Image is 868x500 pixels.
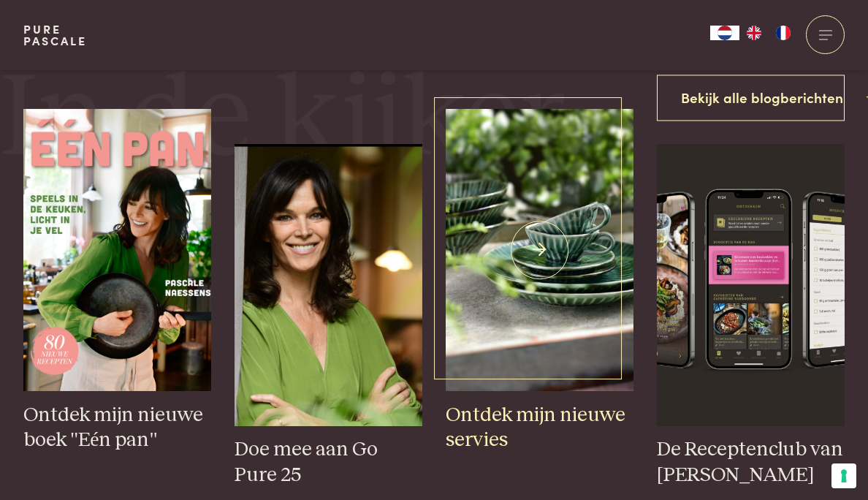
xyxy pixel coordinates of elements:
[446,403,633,453] h3: Ontdek mijn nieuwe servies
[710,26,798,40] aside: Language selected: Nederlands
[23,403,211,453] h3: Ontdek mijn nieuwe boek "Eén pan"
[710,26,739,40] a: NL
[23,23,87,47] a: PurePascale
[23,109,211,453] a: één pan - voorbeeldcover Ontdek mijn nieuwe boek "Eén pan"
[739,26,798,40] ul: Language list
[657,144,845,488] a: iPhone 13 Pro Mockup front and side view De Receptenclub van [PERSON_NAME]
[657,437,845,488] h3: De Receptenclub van [PERSON_NAME]
[23,109,211,391] img: één pan - voorbeeldcover
[769,26,798,40] a: FR
[657,75,845,121] a: Bekijk alle blogberichten
[235,437,422,488] h3: Doe mee aan Go Pure 25
[657,144,845,426] img: iPhone 13 Pro Mockup front and side view
[710,26,739,40] div: Language
[739,26,769,40] a: EN
[831,463,856,488] button: Uw voorkeuren voor toestemming voor trackingtechnologieën
[235,144,422,488] a: pascale_foto Doe mee aan Go Pure 25
[235,144,422,426] img: pascale_foto
[446,109,633,391] img: groen_servies_23
[446,109,633,453] a: groen_servies_23 Ontdek mijn nieuwe servies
